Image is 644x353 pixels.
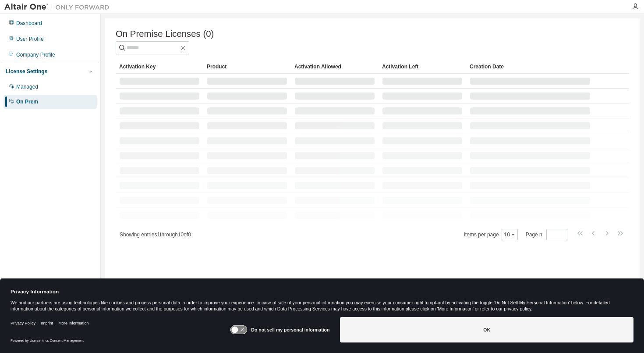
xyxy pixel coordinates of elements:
[120,232,191,238] span: Showing entries 1 through 10 of 0
[16,83,38,90] div: Managed
[16,20,42,27] div: Dashboard
[119,60,200,74] div: Activation Key
[207,60,287,74] div: Product
[526,229,567,240] span: Page n.
[116,29,214,39] span: On Premise Licenses (0)
[16,36,44,43] div: User Profile
[470,60,591,74] div: Creation Date
[16,51,55,58] div: Company Profile
[6,68,47,75] div: License Settings
[4,3,114,11] img: Altair One
[16,98,38,105] div: On Prem
[464,229,518,240] span: Items per page
[294,60,375,74] div: Activation Allowed
[382,60,463,74] div: Activation Left
[504,231,516,238] button: 10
